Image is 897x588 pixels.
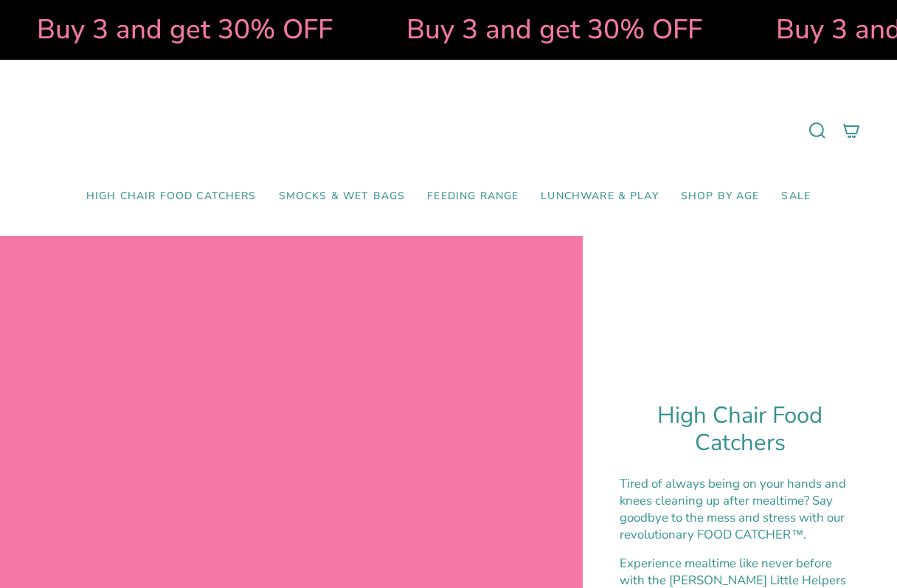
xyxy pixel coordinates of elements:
[86,190,257,203] span: High Chair Food Catchers
[681,190,760,203] span: Shop by Age
[770,179,822,214] a: SALE
[268,179,417,214] a: Smocks & Wet Bags
[322,82,576,179] a: Mumma’s Little Helpers
[75,179,268,214] a: High Chair Food Catchers
[530,179,669,214] a: Lunchware & Play
[427,190,519,203] span: Feeding Range
[279,190,406,203] span: Smocks & Wet Bags
[104,11,400,48] strong: Buy 3 and get 30% OFF
[416,179,530,214] a: Feeding Range
[781,190,811,203] span: SALE
[474,11,769,48] strong: Buy 3 and get 30% OFF
[541,190,658,203] span: Lunchware & Play
[620,475,860,543] p: Tired of always being on your hands and knees cleaning up after mealtime? Say goodbye to the mess...
[670,179,771,214] a: Shop by Age
[620,402,860,457] h1: High Chair Food Catchers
